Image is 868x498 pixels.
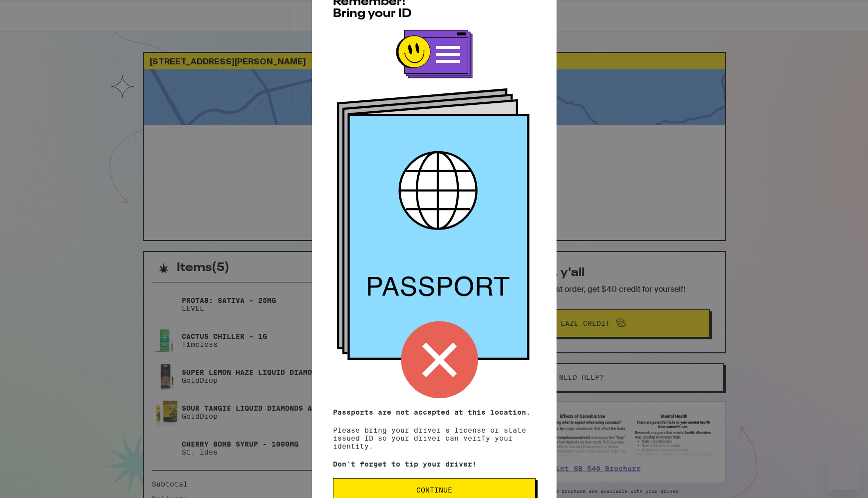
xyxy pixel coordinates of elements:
p: Don't forget to tip your driver! [333,460,536,468]
span: Continue [416,487,452,494]
p: Please bring your driver's license or state issued ID so your driver can verify your identity. [333,408,536,450]
p: Passports are not accepted at this location. [333,408,536,416]
iframe: Button to launch messaging window [828,458,860,490]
